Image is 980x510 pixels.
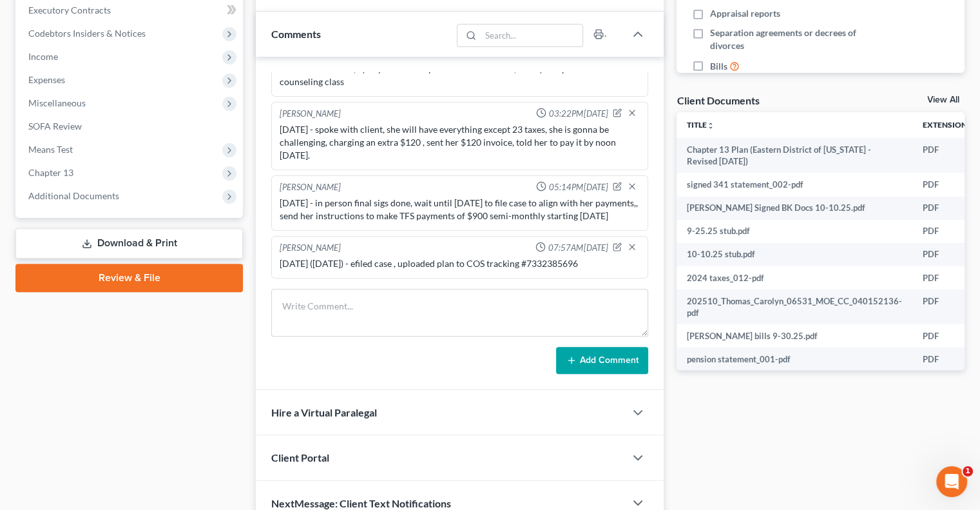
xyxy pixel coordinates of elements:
[707,122,715,130] i: unfold_more
[15,264,243,292] a: Review & File
[271,451,329,464] span: Client Portal
[18,115,243,138] a: SOFA Review
[28,74,65,85] span: Expenses
[710,26,881,52] span: Separation agreements or decrees of divorces
[677,197,912,220] td: [PERSON_NAME] Signed BK Docs 10-10.25.pdf
[28,144,73,155] span: Means Test
[280,242,341,255] div: [PERSON_NAME]
[280,181,341,194] div: [PERSON_NAME]
[677,93,759,107] div: Client Documents
[677,243,912,266] td: 10-10.25 stub.pdf
[28,167,73,178] span: Chapter 13
[28,121,82,132] span: SOFA Review
[271,28,321,40] span: Comments
[280,123,640,162] div: [DATE] - spoke with client, she will have everything except 23 taxes, she is gonna be challenging...
[936,466,967,497] iframe: Intercom live chat
[481,25,583,46] input: Search...
[963,466,973,476] span: 1
[28,190,119,201] span: Additional Documents
[271,406,377,418] span: Hire a Virtual Paralegal
[28,51,58,62] span: Income
[677,289,912,325] td: 202510_Thomas_Carolyn_06531_MOE_CC_040152136-pdf
[271,497,451,509] span: NextMessage: Client Text Notifications
[28,28,146,39] span: Codebtors Insiders & Notices
[280,257,640,270] div: [DATE] ([DATE]) - efiled case , uploaded plan to COS tracking #7332385696
[677,220,912,243] td: 9-25.25 stub.pdf
[28,5,111,15] span: Executory Contracts
[28,97,86,108] span: Miscellaneous
[677,348,912,371] td: pension statement_001-pdf
[710,60,727,73] span: Bills
[280,197,640,222] div: [DATE] - in person final sigs done, wait until [DATE] to file case to align with her payments,, s...
[923,120,975,130] a: Extensionunfold_more
[710,7,780,20] span: Appraisal reports
[677,266,912,289] td: 2024 taxes_012-pdf
[556,347,648,374] button: Add Comment
[280,108,341,121] div: [PERSON_NAME]
[549,181,608,193] span: 05:14PM[DATE]
[927,95,959,104] a: View All
[687,120,715,130] a: Titleunfold_more
[548,242,608,254] span: 07:57AM[DATE]
[677,138,912,173] td: Chapter 13 Plan (Eastern District of [US_STATE] - Revised [DATE])
[677,173,912,196] td: signed 341 statement_002-pdf
[549,108,608,120] span: 03:22PM[DATE]
[677,324,912,348] td: [PERSON_NAME] bills 9-30.25.pdf
[15,228,243,259] a: Download & Print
